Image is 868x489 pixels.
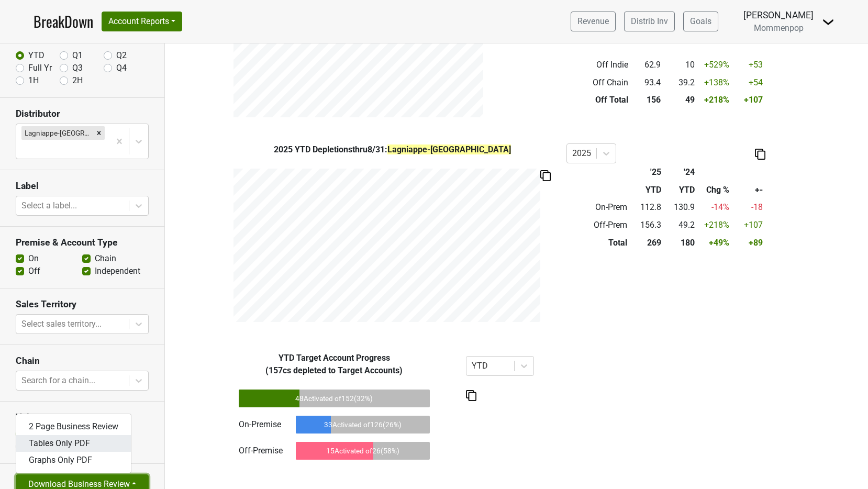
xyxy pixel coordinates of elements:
th: '25 [630,163,663,181]
h3: Chain [16,355,149,366]
span: Lagniappe-[GEOGRAPHIC_DATA] [387,145,511,154]
img: Copy to clipboard [755,149,765,160]
td: 130.9 [663,199,697,217]
td: Off Indie [566,56,631,74]
td: +89 [732,234,765,252]
h3: Premise & Account Type [16,237,149,248]
td: 10 [663,56,697,74]
td: 49.2 [663,216,697,234]
div: 48 Activated of 152 ( 32 %) [239,390,430,407]
div: Off-Premise [239,444,283,457]
a: Graphs Only PDF [16,452,131,469]
td: +107 [732,216,765,234]
td: 156 [631,92,663,109]
img: Copy to clipboard [540,170,551,181]
div: Lagniappe-[GEOGRAPHIC_DATA] [21,126,93,140]
div: Target Account Progress [226,352,442,377]
label: Q1 [72,49,83,62]
a: BreakDown [34,10,93,32]
label: Independent [95,265,140,277]
td: +218 % [697,92,732,109]
th: YTD [663,181,697,199]
label: 2H [72,74,83,87]
label: Q2 [116,49,127,62]
label: Q4 [116,62,127,74]
label: On [28,252,39,265]
td: 49 [663,92,697,109]
div: On-Premise [239,418,281,431]
td: Off Total [566,92,631,109]
td: 62.9 [631,56,663,74]
h3: Label [16,181,149,192]
a: Revenue [571,12,616,31]
button: Account Reports [102,12,182,31]
td: +107 [732,92,765,109]
td: Off-Prem [566,216,630,234]
td: 93.4 [631,74,663,92]
td: +49 % [697,234,732,252]
label: YTD [28,49,44,62]
img: Dropdown Menu [822,16,834,28]
img: Copy to clipboard [466,390,476,401]
span: 2025 [274,145,295,154]
th: YTD [630,181,663,199]
td: 180 [663,234,697,252]
td: 112.8 [630,199,663,217]
a: Goals [683,12,718,31]
h3: Distributor [16,108,149,119]
td: On-Prem [566,199,630,217]
td: -14 % [697,199,732,217]
td: +218 % [697,216,732,234]
div: ( 157 cs depleted to Target Accounts) [226,364,442,377]
label: 1H [28,74,39,87]
div: [PERSON_NAME] [743,8,814,22]
a: Tables Only PDF [16,435,131,452]
label: Off [28,265,40,277]
td: +138 % [697,74,732,92]
div: 15 Activated of 26 ( 58 %) [296,442,430,460]
label: Q3 [72,62,83,74]
div: YTD Depletions thru 8/31 : [226,143,559,156]
span: YTD [279,353,294,363]
td: 156.3 [630,216,663,234]
span: Mommenpop [754,23,804,33]
label: Chain [95,252,116,265]
td: -18 [732,199,765,217]
th: '24 [663,163,697,181]
th: Chg % [697,181,732,199]
td: Off Chain [566,74,631,92]
td: Total [566,234,630,252]
h3: Sales Territory [16,299,149,310]
td: +529 % [697,56,732,74]
div: Remove Lagniappe-IL [93,126,105,140]
a: 2 Page Business Review [16,418,131,435]
th: +- [732,181,765,199]
label: Full Yr [28,62,52,74]
div: 33 Activated of 126 ( 26 %) [296,416,430,434]
h3: Value [16,412,149,423]
td: 269 [630,234,663,252]
td: +54 [732,74,765,92]
td: +53 [732,56,765,74]
a: Distrib Inv [624,12,675,31]
td: 39.2 [663,74,697,92]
